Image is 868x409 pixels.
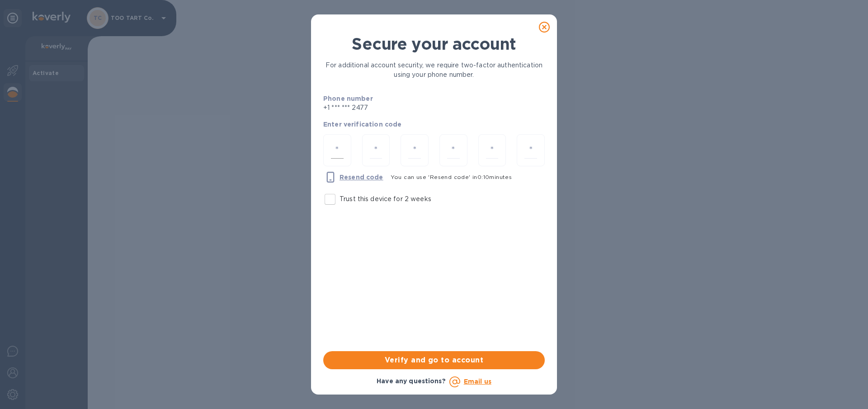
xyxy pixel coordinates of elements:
b: Phone number [323,95,373,102]
h1: Secure your account [323,34,545,53]
a: Email us [464,378,491,385]
span: Verify and go to account [330,355,538,366]
button: Verify and go to account [323,351,545,369]
p: Enter verification code [323,120,545,129]
u: Resend code [340,174,383,181]
p: Trust this device for 2 weeks [340,194,431,204]
b: Have any questions? [377,377,446,385]
p: For additional account security, we require two-factor authentication using your phone number. [323,61,545,80]
span: You can use 'Resend code' in 0 : 10 minutes [391,174,512,180]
